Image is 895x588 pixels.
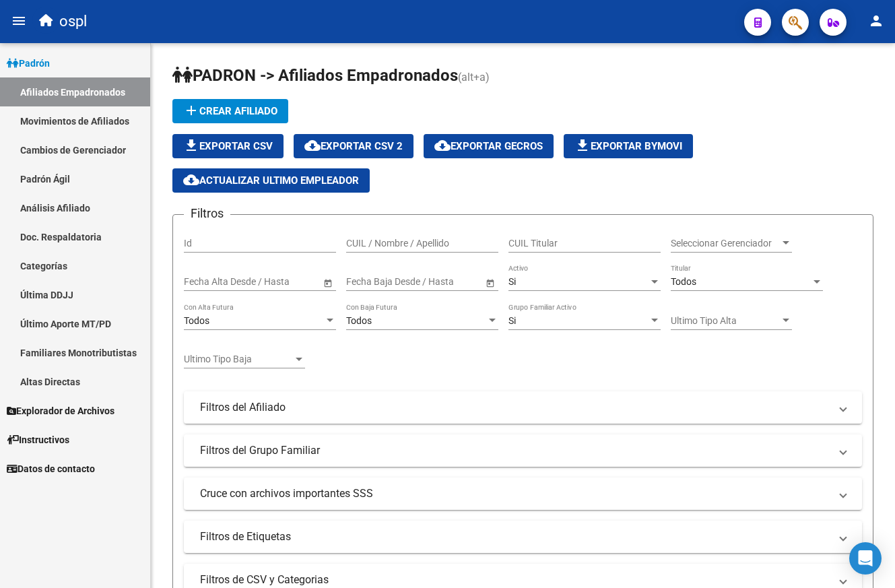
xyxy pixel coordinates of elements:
[184,391,862,424] mat-expansion-panel-header: Filtros del Afiliado
[399,276,465,288] input: End date
[172,134,284,158] button: Exportar CSV
[346,315,372,326] span: Todos
[574,137,591,154] mat-icon: file_download
[183,140,273,152] span: Exportar CSV
[184,521,862,553] mat-expansion-panel-header: Filtros de Etiquetas
[304,137,321,154] mat-icon: cloud_download
[671,315,780,327] span: Ultimo Tipo Alta
[346,276,388,288] input: Start date
[483,275,497,290] button: Open calendar
[59,7,87,36] span: ospl
[671,276,696,287] span: Todos
[183,102,199,119] mat-icon: add
[237,276,303,288] input: End date
[11,13,27,29] mat-icon: menu
[184,204,230,223] h3: Filtros
[200,486,830,501] mat-panel-title: Cruce con archivos importantes SSS
[200,529,830,544] mat-panel-title: Filtros de Etiquetas
[508,276,516,287] span: Si
[200,443,830,458] mat-panel-title: Filtros del Grupo Familiar
[564,134,693,158] button: Exportar Bymovi
[184,354,293,365] span: Ultimo Tipo Baja
[184,315,209,326] span: Todos
[183,137,199,154] mat-icon: file_download
[434,137,451,154] mat-icon: cloud_download
[184,434,862,467] mat-expansion-panel-header: Filtros del Grupo Familiar
[200,573,830,587] mat-panel-title: Filtros de CSV y Categorias
[7,56,50,71] span: Padrón
[424,134,554,158] button: Exportar GECROS
[7,461,95,476] span: Datos de contacto
[172,66,458,85] span: PADRON -> Afiliados Empadronados
[321,275,335,290] button: Open calendar
[7,403,114,418] span: Explorador de Archivos
[574,140,682,152] span: Exportar Bymovi
[172,168,370,193] button: Actualizar ultimo Empleador
[7,432,69,447] span: Instructivos
[458,71,490,84] span: (alt+a)
[508,315,516,326] span: Si
[434,140,543,152] span: Exportar GECROS
[671,238,780,249] span: Seleccionar Gerenciador
[868,13,884,29] mat-icon: person
[183,172,199,188] mat-icon: cloud_download
[183,105,277,117] span: Crear Afiliado
[200,400,830,415] mat-panel-title: Filtros del Afiliado
[184,276,226,288] input: Start date
[172,99,288,123] button: Crear Afiliado
[184,478,862,510] mat-expansion-panel-header: Cruce con archivos importantes SSS
[183,174,359,187] span: Actualizar ultimo Empleador
[849,542,882,575] div: Open Intercom Messenger
[304,140,403,152] span: Exportar CSV 2
[294,134,413,158] button: Exportar CSV 2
